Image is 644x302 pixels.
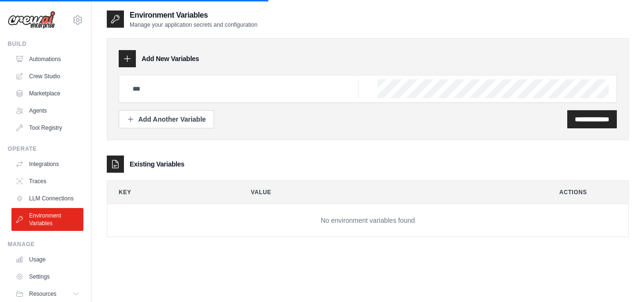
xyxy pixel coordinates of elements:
[11,86,83,101] a: Marketplace
[107,204,628,237] td: No environment variables found
[11,120,83,135] a: Tool Registry
[8,11,55,29] img: Logo
[239,181,540,204] th: Value
[8,40,83,48] div: Build
[8,145,83,153] div: Operate
[130,10,257,21] h2: Environment Variables
[29,290,56,298] span: Resources
[11,69,83,84] a: Crew Studio
[11,252,83,267] a: Usage
[8,240,83,248] div: Manage
[130,159,184,169] h3: Existing Variables
[11,286,83,302] button: Resources
[107,181,232,204] th: Key
[11,269,83,284] a: Settings
[142,54,199,63] h3: Add New Variables
[11,174,83,189] a: Traces
[548,181,628,204] th: Actions
[11,52,83,67] a: Automations
[119,110,214,128] button: Add Another Variable
[130,21,257,29] p: Manage your application secrets and configuration
[11,103,83,118] a: Agents
[11,208,83,231] a: Environment Variables
[127,115,206,124] div: Add Another Variable
[11,191,83,206] a: LLM Connections
[11,156,83,172] a: Integrations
